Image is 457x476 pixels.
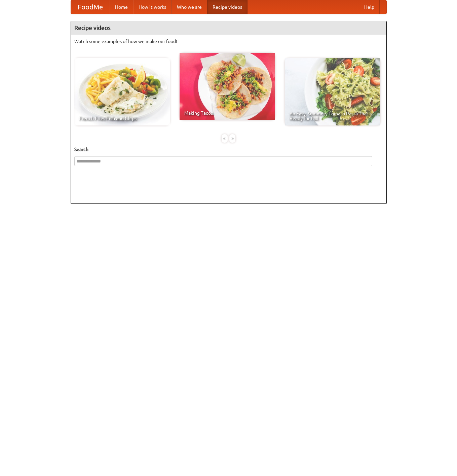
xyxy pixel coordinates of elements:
[290,111,376,121] span: An Easy, Summery Tomato Pasta That's Ready for Fall
[133,0,172,14] a: How it works
[110,0,133,14] a: Home
[71,21,386,35] h4: Recipe videos
[74,58,170,125] a: French Fries Fish and Chips
[79,116,165,121] span: French Fries Fish and Chips
[285,58,380,125] a: An Easy, Summery Tomato Pasta That's Ready for Fall
[74,38,383,45] p: Watch some examples of how we make our food!
[184,111,270,115] span: Making Tacos
[180,53,275,120] a: Making Tacos
[74,146,383,153] h5: Search
[71,0,110,14] a: FoodMe
[172,0,207,14] a: Who we are
[359,0,380,14] a: Help
[207,0,247,14] a: Recipe videos
[222,134,228,143] div: «
[229,134,235,143] div: »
